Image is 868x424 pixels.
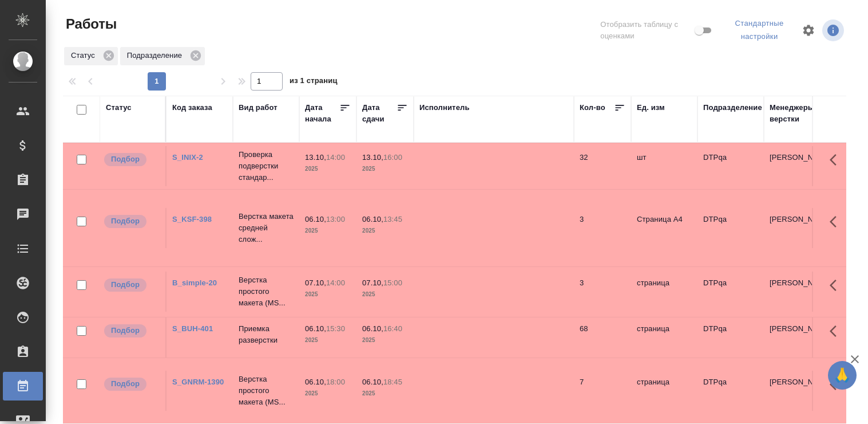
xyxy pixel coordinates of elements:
[631,317,697,358] td: страница
[305,378,326,386] p: 06.10,
[697,272,764,312] td: DTPqa
[290,74,338,91] span: из 1 страниц
[631,146,697,186] td: шт
[362,378,383,386] p: 06.10,
[111,378,140,390] p: Подбор
[795,17,822,44] span: Настроить таблицу
[103,152,160,167] div: Можно подбирать исполнителей
[833,363,852,387] span: 🙏
[305,324,326,333] p: 06.10,
[362,225,408,237] p: 2025
[362,388,408,399] p: 2025
[362,153,383,162] p: 13.10,
[111,279,140,290] p: Подбор
[305,289,351,300] p: 2025
[724,15,795,46] div: split button
[697,146,764,186] td: DTPqa
[326,278,345,287] p: 14:00
[63,15,117,33] span: Работы
[383,324,402,333] p: 16:40
[574,272,631,312] td: 3
[383,378,402,386] p: 18:45
[64,47,118,65] div: Статус
[239,211,294,245] p: Верстка макета средней слож...
[305,225,351,237] p: 2025
[362,289,408,300] p: 2025
[172,378,224,386] a: S_GNRM-1390
[103,323,160,339] div: Можно подбирать исполнителей
[103,214,160,229] div: Можно подбирать исполнителей
[697,317,764,358] td: DTPqa
[362,278,383,287] p: 07.10,
[697,208,764,248] td: DTPqa
[823,208,850,235] button: Здесь прячутся важные кнопки
[823,317,850,345] button: Здесь прячутся важные кнопки
[823,371,850,398] button: Здесь прячутся важные кнопки
[637,102,665,113] div: Ед. изм
[239,374,294,408] p: Верстка простого макета (MS...
[111,325,140,336] p: Подбор
[305,215,326,223] p: 06.10,
[362,335,408,346] p: 2025
[362,163,408,175] p: 2025
[172,215,212,223] a: S_KSF-398
[305,163,351,175] p: 2025
[305,102,339,125] div: Дата начала
[362,324,383,333] p: 06.10,
[383,278,402,287] p: 15:00
[770,277,825,289] p: [PERSON_NAME]
[822,19,846,41] span: Посмотреть информацию
[697,371,764,411] td: DTPqa
[239,102,278,113] div: Вид работ
[326,215,345,223] p: 13:00
[305,388,351,399] p: 2025
[120,47,205,65] div: Подразделение
[305,335,351,346] p: 2025
[326,378,345,386] p: 18:00
[600,19,692,42] span: Отобразить таблицу с оценками
[362,215,383,223] p: 06.10,
[574,208,631,248] td: 3
[111,215,140,227] p: Подбор
[111,154,140,165] p: Подбор
[631,272,697,312] td: страница
[631,371,697,411] td: страница
[574,317,631,358] td: 68
[172,324,213,333] a: S_BUH-401
[823,146,850,174] button: Здесь прячутся важные кнопки
[239,274,294,309] p: Верстка простого макета (MS...
[172,102,212,113] div: Код заказа
[770,323,825,335] p: [PERSON_NAME]
[239,149,294,183] p: Проверка подверстки стандар...
[305,278,326,287] p: 07.10,
[770,102,825,125] div: Менеджеры верстки
[580,102,605,113] div: Кол-во
[574,146,631,186] td: 32
[823,272,850,299] button: Здесь прячутся важные кнопки
[770,376,825,388] p: [PERSON_NAME]
[103,277,160,293] div: Можно подбирать исполнителей
[362,102,397,125] div: Дата сдачи
[106,102,132,113] div: Статус
[71,50,99,61] p: Статус
[383,215,402,223] p: 13:45
[326,153,345,162] p: 14:00
[770,152,825,163] p: [PERSON_NAME]
[305,153,326,162] p: 13.10,
[326,324,345,333] p: 15:30
[172,278,217,287] a: B_simple-20
[703,102,762,113] div: Подразделение
[383,153,402,162] p: 16:00
[127,50,186,61] p: Подразделение
[828,361,857,390] button: 🙏
[103,376,160,392] div: Можно подбирать исполнителей
[172,153,203,162] a: S_INIX-2
[419,102,470,113] div: Исполнитель
[239,323,294,346] p: Приемка разверстки
[631,208,697,248] td: Страница А4
[770,214,825,225] p: [PERSON_NAME]
[574,371,631,411] td: 7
